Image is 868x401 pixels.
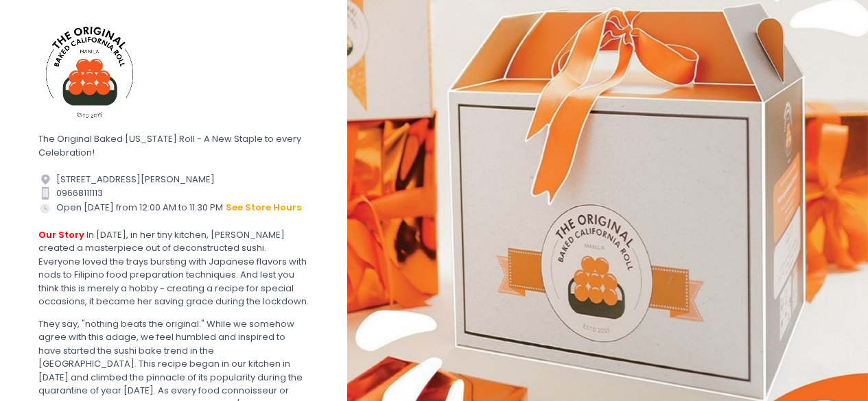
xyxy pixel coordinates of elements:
button: see store hours [225,200,302,215]
div: [STREET_ADDRESS][PERSON_NAME] [38,173,309,186]
b: Our Story [38,228,84,241]
img: The Original Baked California Roll [38,21,141,123]
div: The Original Baked [US_STATE] Roll - A New Staple to every Celebration! [38,132,309,159]
div: 09668111113 [38,186,309,200]
div: Open [DATE] from 12:00 AM to 11:30 PM [38,200,309,215]
div: In [DATE], in her tiny kitchen, [PERSON_NAME] created a masterpiece out of deconstructed sushi. E... [38,228,309,308]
